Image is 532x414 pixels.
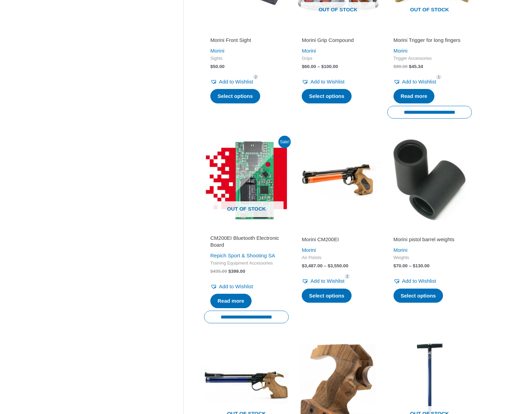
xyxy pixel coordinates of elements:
span: Add to Wishlist [219,283,253,289]
span: – [324,263,326,268]
span: Out of stock [209,201,284,217]
span: 2 [345,274,350,279]
a: CM200EI Bluetooth Electronic Board [210,235,282,251]
span: $ [302,64,304,69]
span: Grips [302,56,374,61]
span: Air Pistols [302,255,374,261]
span: $ [394,263,396,268]
a: Read more about “CM200EI Bluetooth Electronic Board” [210,294,252,308]
a: Add to Wishlist [302,77,344,87]
a: Morini pistol barrel weights [394,236,466,245]
iframe: Customer reviews powered by Trustpilot [210,226,282,235]
bdi: 3,487.00 [302,263,322,268]
span: – [317,64,320,69]
a: Repich Sport & Shooting SA [210,253,275,258]
a: Add to Wishlist [210,77,253,87]
span: $ [210,64,213,69]
span: Sale! [278,136,291,148]
h2: Morini pistol barrel weights [394,236,466,243]
bdi: 90.00 [394,64,408,69]
span: 2 [253,75,258,80]
bdi: 100.00 [321,64,338,69]
a: Select options for “Morini pistol barrel weights” [394,289,443,303]
a: Morini Trigger for long fingers [394,37,466,46]
span: Weights [394,255,466,261]
a: Morini [394,247,408,253]
span: Add to Wishlist [219,79,253,85]
a: Add to Wishlist [210,282,253,291]
span: Sights [210,56,282,61]
span: $ [229,269,231,274]
h2: Morini Front Sight [210,37,282,44]
span: $ [210,269,213,274]
h2: Morini CM200EI [302,236,374,243]
h2: Morini Grip Compound [302,37,374,44]
a: Morini [302,48,316,54]
span: $ [302,263,304,268]
bdi: 435.00 [210,269,227,274]
a: Morini [302,247,316,253]
img: CM200EI Bluetooth Electronic Board [204,138,289,222]
a: Select options for “Morini Front Sight” [210,89,260,103]
img: CM200EI [296,138,380,222]
a: Morini Grip Compound [302,37,374,46]
h2: Morini Trigger for long fingers [394,37,466,44]
a: Morini Front Sight [210,37,282,46]
bdi: 399.00 [229,269,245,274]
span: $ [394,64,396,69]
span: Add to Wishlist [310,79,344,85]
iframe: Customer reviews powered by Trustpilot [210,27,282,35]
bdi: 50.00 [210,64,224,69]
a: Add to Wishlist [394,77,436,87]
bdi: 3,550.00 [328,263,348,268]
span: Training Equipment Accessories [210,260,282,266]
a: Select options for “Morini Grip Compound” [302,89,352,103]
iframe: Customer reviews powered by Trustpilot [394,27,466,35]
bdi: 60.00 [302,64,316,69]
span: Out of stock [392,2,467,18]
span: $ [413,263,415,268]
a: Add to Wishlist [302,276,344,286]
span: Add to Wishlist [402,278,436,284]
span: – [409,263,412,268]
bdi: 45.34 [409,64,423,69]
bdi: 70.00 [394,263,408,268]
a: Out of stock [204,138,289,222]
span: Add to Wishlist [310,278,344,284]
a: Select options for “Morini CM200EI” [302,289,352,303]
a: Morini [394,48,408,54]
iframe: Customer reviews powered by Trustpilot [302,27,374,35]
span: 1 [436,75,442,80]
span: $ [328,263,330,268]
img: Morini pistol barrel weights [387,138,472,222]
a: Morini [210,48,224,54]
span: $ [409,64,412,69]
span: Out of stock [301,2,375,18]
span: Trigger Accessories [394,56,466,61]
iframe: Customer reviews powered by Trustpilot [302,226,374,235]
span: $ [321,64,324,69]
span: Add to Wishlist [402,79,436,85]
h2: CM200EI Bluetooth Electronic Board [210,235,282,248]
a: Read more about “Morini Trigger for long fingers” [394,89,435,103]
a: Morini CM200EI [302,236,374,245]
a: Add to Wishlist [394,276,436,286]
bdi: 130.00 [413,263,430,268]
iframe: Customer reviews powered by Trustpilot [394,226,466,235]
